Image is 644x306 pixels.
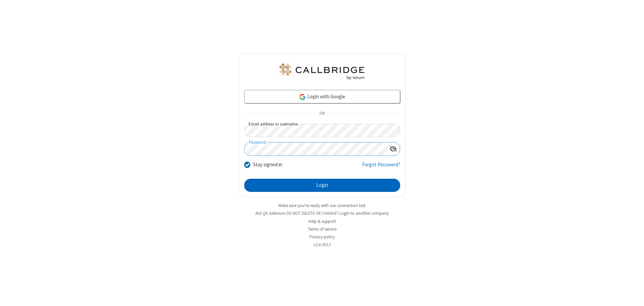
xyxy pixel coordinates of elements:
li: Not QA Selenium DO NOT DELETE OR CHANGE? [239,210,406,216]
a: Privacy policy [310,234,335,240]
img: QA Selenium DO NOT DELETE OR CHANGE [278,64,366,80]
a: Terms of service [308,226,336,232]
label: Stay signed in [253,161,282,169]
a: Make sure you're ready with our connection test [279,203,365,208]
a: Help & support [309,218,336,224]
a: Forgot Password? [362,161,400,174]
a: Login with Google [244,90,400,103]
button: Login [244,179,400,192]
div: Show password [387,142,400,155]
input: Email address or username [244,124,400,137]
input: Password [245,142,387,156]
li: v2.6.353.2 [239,241,406,248]
span: OR [317,109,327,118]
img: google-icon.png [299,93,306,101]
button: Login to another company [339,210,389,216]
